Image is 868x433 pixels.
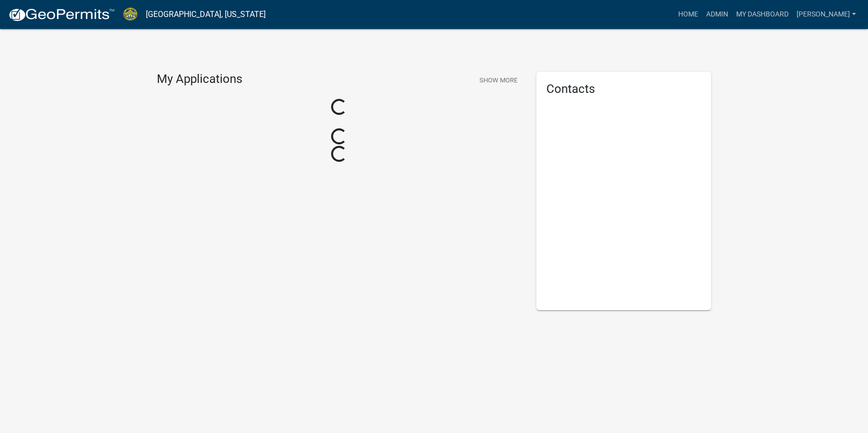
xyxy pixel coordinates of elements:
[157,72,242,87] h4: My Applications
[546,82,701,96] h5: Contacts
[732,5,793,24] a: My Dashboard
[793,5,860,24] a: [PERSON_NAME]
[702,5,732,24] a: Admin
[123,7,138,21] img: Jasper County, South Carolina
[674,5,702,24] a: Home
[146,6,266,23] a: [GEOGRAPHIC_DATA], [US_STATE]
[475,72,521,88] button: Show More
